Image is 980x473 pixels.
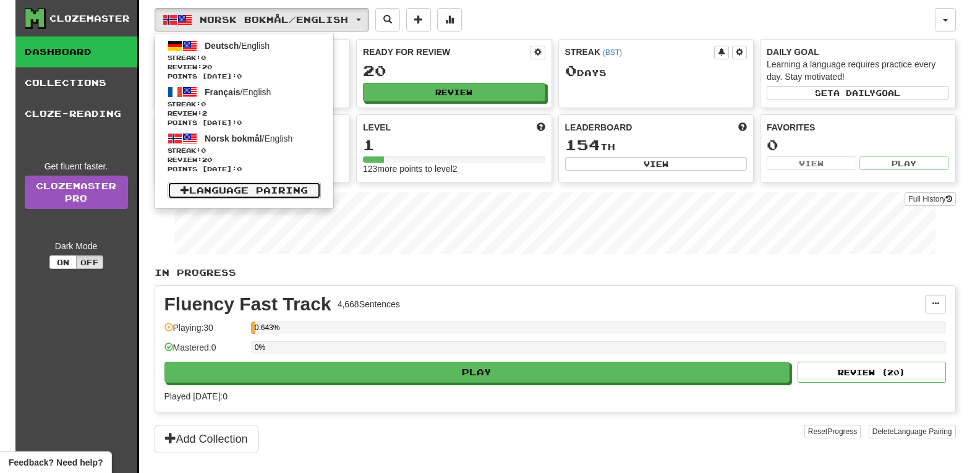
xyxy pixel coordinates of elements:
[168,62,321,72] span: Review: 20
[338,298,400,310] div: 4,668 Sentences
[155,83,333,129] a: Français/EnglishStreak:0 Review:2Points [DATE]:0
[168,109,321,118] span: Review: 2
[205,134,262,143] span: Norsk bokmål
[15,36,137,67] a: Dashboard
[363,121,391,134] span: Level
[893,427,952,436] span: Language Pairing
[827,427,857,436] span: Progress
[168,72,321,81] span: Points [DATE]: 0
[201,100,206,108] span: 0
[804,425,861,438] button: ResetProgress
[363,46,530,58] div: Ready for Review
[76,255,103,269] button: Off
[201,147,206,154] span: 0
[205,87,241,97] span: Français
[363,83,545,101] button: Review
[798,362,946,383] button: Review (20)
[767,46,949,58] div: Daily Goal
[205,41,239,51] span: Deutsch
[205,41,270,51] span: / English
[767,86,949,100] button: Seta dailygoal
[168,164,321,174] span: Points [DATE]: 0
[155,36,333,83] a: Deutsch/EnglishStreak:0 Review:20Points [DATE]:0
[375,8,400,32] button: Search sentences
[25,240,128,252] div: Dark Mode
[164,391,228,401] span: Played [DATE]: 0
[869,425,956,438] button: DeleteLanguage Pairing
[565,157,748,171] button: View
[738,121,747,134] span: This week in points, UTC
[363,63,545,79] div: 20
[406,8,431,32] button: Add sentence to collection
[168,100,321,109] span: Streak:
[168,155,321,164] span: Review: 20
[363,137,545,153] div: 1
[205,87,271,97] span: / English
[905,192,955,206] button: Full History
[767,137,949,153] div: 0
[25,160,128,173] div: Get fluent faster.
[49,255,77,269] button: On
[155,425,258,453] button: Add Collection
[565,46,715,58] div: Streak
[49,12,130,25] div: Clozemaster
[164,322,245,342] div: Playing: 30
[537,121,545,134] span: Score more points to level up
[603,48,622,57] a: (BST)
[767,121,949,134] div: Favorites
[164,295,331,313] div: Fluency Fast Track
[164,341,245,362] div: Mastered: 0
[201,54,206,61] span: 0
[15,67,137,98] a: Collections
[200,14,348,25] span: Norsk bokmål / English
[168,182,321,199] a: Language Pairing
[565,63,748,79] div: Day s
[565,62,577,79] span: 0
[155,266,956,279] p: In Progress
[155,129,333,176] a: Norsk bokmål/EnglishStreak:0 Review:20Points [DATE]:0
[767,156,856,170] button: View
[833,88,876,97] span: a daily
[565,121,633,134] span: Leaderboard
[9,456,103,469] span: Open feedback widget
[25,176,128,209] a: ClozemasterPro
[164,362,790,383] button: Play
[859,156,949,170] button: Play
[15,98,137,129] a: Cloze-Reading
[168,53,321,62] span: Streak:
[168,146,321,155] span: Streak:
[767,58,949,83] div: Learning a language requires practice every day. Stay motivated!
[363,163,545,175] div: 123 more points to level 2
[565,137,748,153] div: th
[205,134,292,143] span: / English
[565,136,600,153] span: 154
[155,8,369,32] button: Norsk bokmål/English
[168,118,321,127] span: Points [DATE]: 0
[437,8,462,32] button: More stats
